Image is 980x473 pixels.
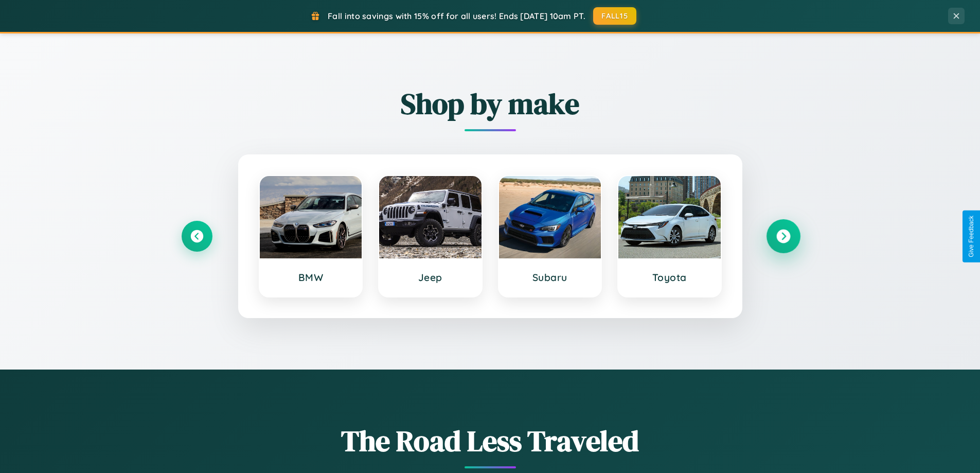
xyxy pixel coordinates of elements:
[593,7,636,25] button: FALL15
[968,216,975,257] div: Give Feedback
[328,11,585,21] span: Fall into savings with 15% off for all users! Ends [DATE] 10am PT.
[182,421,799,461] h1: The Road Less Traveled
[182,84,799,124] h2: Shop by make
[509,271,591,284] h3: Subaru
[389,271,471,284] h3: Jeep
[270,271,352,284] h3: BMW
[629,271,710,284] h3: Toyota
